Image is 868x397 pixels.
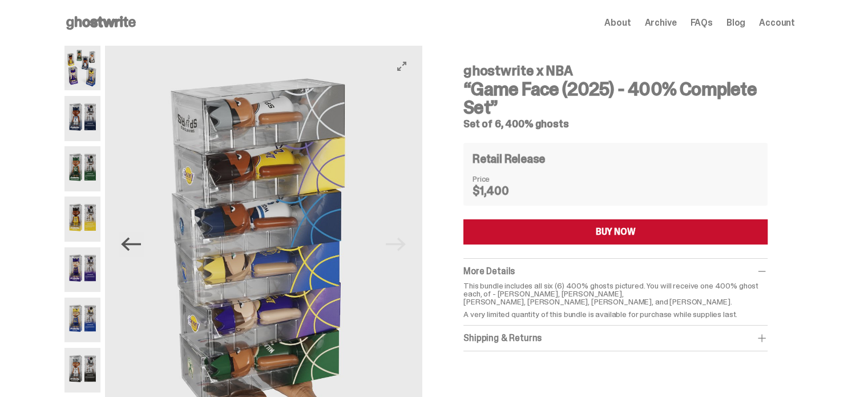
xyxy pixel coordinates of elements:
a: Blog [726,18,745,27]
button: BUY NOW [463,219,768,244]
button: Previous [119,232,144,257]
p: A very limited quantity of this bundle is available for purchase while supplies last. [463,310,768,318]
span: More Details [463,265,515,277]
img: NBA-400-HG-Steph.png [64,298,100,342]
h3: “Game Face (2025) - 400% Complete Set” [463,80,768,117]
a: Account [759,18,795,27]
img: NBA-400-HG-Giannis.png [64,146,100,191]
a: About [604,18,631,27]
button: View full-screen [395,59,409,73]
h4: Retail Release [473,153,545,165]
a: FAQs [690,18,712,27]
h5: Set of 6, 400% ghosts [463,119,768,129]
img: NBA-400-HG-Wemby.png [64,348,100,392]
img: NBA-400-HG-Main.png [64,46,100,90]
a: Archive [644,18,676,27]
div: Shipping & Returns [463,332,768,344]
h4: ghostwrite x NBA [463,64,768,78]
img: NBA-400-HG-Ant.png [64,96,100,141]
p: This bundle includes all six (6) 400% ghosts pictured. You will receive one 400% ghost each, of -... [463,282,768,306]
dd: $1,400 [473,185,530,197]
img: NBA-400-HG-Luka.png [64,247,100,292]
div: BUY NOW [596,227,636,236]
dt: Price [473,175,530,183]
img: NBA-400-HG%20Bron.png [64,197,100,241]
